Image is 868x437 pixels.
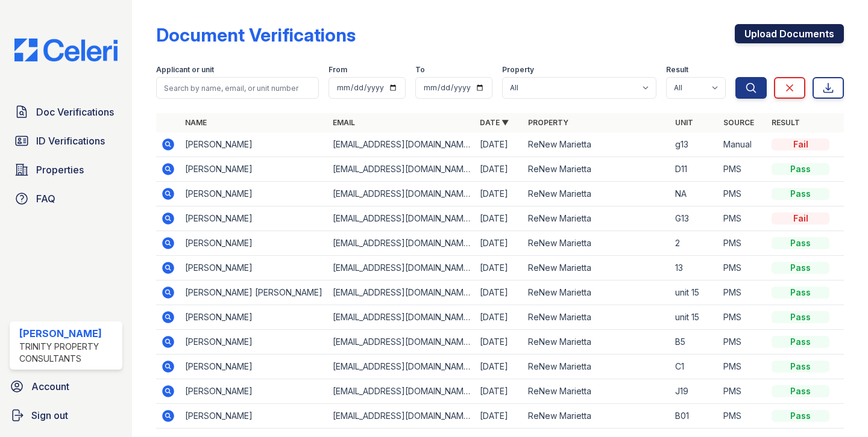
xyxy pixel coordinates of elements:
[36,134,105,148] span: ID Verifications
[719,404,767,429] td: PMS
[719,355,767,379] td: PMS
[772,361,829,373] div: Pass
[328,182,475,206] td: [EMAIL_ADDRESS][DOMAIN_NAME]
[36,105,114,119] span: Doc Verifications
[5,403,127,427] a: Sign out
[723,118,754,127] a: Source
[10,187,122,211] a: FAQ
[475,305,523,330] td: [DATE]
[670,231,719,256] td: 2
[475,330,523,355] td: [DATE]
[156,77,319,99] input: Search by name, email, or unit number
[475,182,523,206] td: [DATE]
[670,305,719,330] td: unit 15
[523,206,670,231] td: ReNew Marietta
[19,326,118,341] div: [PERSON_NAME]
[475,157,523,182] td: [DATE]
[180,280,327,305] td: [PERSON_NAME] [PERSON_NAME]
[523,330,670,355] td: ReNew Marietta
[475,132,523,157] td: [DATE]
[180,231,327,256] td: [PERSON_NAME]
[772,138,829,150] div: Fail
[772,287,829,299] div: Pass
[36,163,84,177] span: Properties
[180,330,327,355] td: [PERSON_NAME]
[670,330,719,355] td: B5
[719,231,767,256] td: PMS
[10,158,122,182] a: Properties
[666,65,688,75] label: Result
[670,404,719,429] td: B01
[670,280,719,305] td: unit 15
[328,305,475,330] td: [EMAIL_ADDRESS][DOMAIN_NAME]
[475,355,523,379] td: [DATE]
[180,182,327,206] td: [PERSON_NAME]
[180,379,327,404] td: [PERSON_NAME]
[180,157,327,182] td: [PERSON_NAME]
[670,182,719,206] td: NA
[19,341,118,365] div: Trinity Property Consultants
[719,379,767,404] td: PMS
[523,305,670,330] td: ReNew Marietta
[10,129,122,153] a: ID Verifications
[670,206,719,231] td: G13
[475,231,523,256] td: [DATE]
[10,100,122,124] a: Doc Verifications
[328,379,475,404] td: [EMAIL_ADDRESS][DOMAIN_NAME]
[180,256,327,280] td: [PERSON_NAME]
[670,157,719,182] td: D11
[772,212,829,225] div: Fail
[772,237,829,249] div: Pass
[523,157,670,182] td: ReNew Marietta
[328,355,475,379] td: [EMAIL_ADDRESS][DOMAIN_NAME]
[36,191,55,206] span: FAQ
[772,262,829,274] div: Pass
[772,311,829,323] div: Pass
[523,256,670,280] td: ReNew Marietta
[5,39,127,61] img: CE_Logo_Blue-a8612792a0a2168367f1c8372b55b34899dd931a85d93a1a3d3e32e68fde9ad4.png
[523,231,670,256] td: ReNew Marietta
[328,132,475,157] td: [EMAIL_ADDRESS][DOMAIN_NAME]
[475,404,523,429] td: [DATE]
[670,132,719,157] td: g13
[735,24,844,43] a: Upload Documents
[719,330,767,355] td: PMS
[670,256,719,280] td: 13
[523,132,670,157] td: ReNew Marietta
[719,280,767,305] td: PMS
[475,256,523,280] td: [DATE]
[719,132,767,157] td: Manual
[329,65,347,75] label: From
[180,355,327,379] td: [PERSON_NAME]
[475,379,523,404] td: [DATE]
[523,280,670,305] td: ReNew Marietta
[480,118,509,127] a: Date ▼
[719,206,767,231] td: PMS
[523,182,670,206] td: ReNew Marietta
[328,404,475,429] td: [EMAIL_ADDRESS][DOMAIN_NAME]
[31,408,68,423] span: Sign out
[719,157,767,182] td: PMS
[528,118,568,127] a: Property
[415,65,425,75] label: To
[328,206,475,231] td: [EMAIL_ADDRESS][DOMAIN_NAME]
[772,163,829,175] div: Pass
[180,132,327,157] td: [PERSON_NAME]
[670,379,719,404] td: J19
[719,182,767,206] td: PMS
[523,404,670,429] td: ReNew Marietta
[523,379,670,404] td: ReNew Marietta
[328,231,475,256] td: [EMAIL_ADDRESS][DOMAIN_NAME]
[328,280,475,305] td: [EMAIL_ADDRESS][DOMAIN_NAME]
[719,305,767,330] td: PMS
[328,157,475,182] td: [EMAIL_ADDRESS][DOMAIN_NAME]
[328,256,475,280] td: [EMAIL_ADDRESS][DOMAIN_NAME]
[772,336,829,348] div: Pass
[5,374,127,398] a: Account
[772,410,829,422] div: Pass
[523,355,670,379] td: ReNew Marietta
[675,118,693,127] a: Unit
[180,305,327,330] td: [PERSON_NAME]
[156,65,214,75] label: Applicant or unit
